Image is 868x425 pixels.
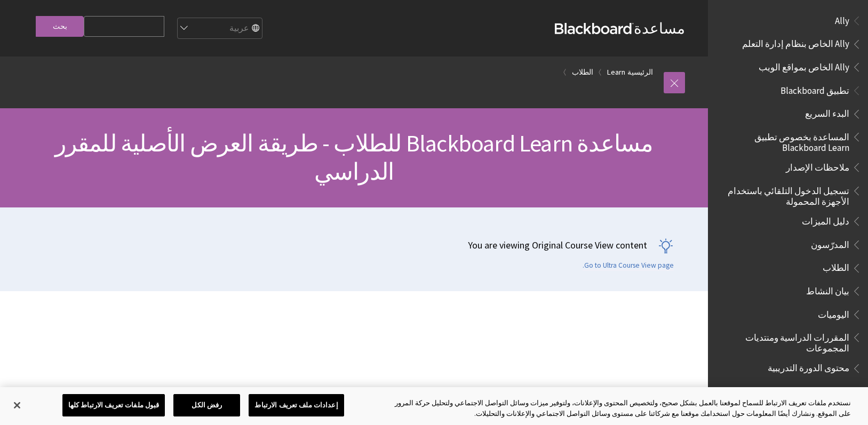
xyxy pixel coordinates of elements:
span: Ally الخاص بنظام إدارة التعلم [742,35,849,50]
p: You are viewing Original Course View content [12,238,674,252]
span: مساعدة Blackboard Learn للطلاب - طريقة العرض الأصلية للمقرر الدراسي [55,129,654,186]
div: نستخدم ملفات تعريف الارتباط للسماح لموقعنا بالعمل بشكل صحيح، ولتخصيص المحتوى والإعلانات، ولتوفير ... [391,398,851,419]
span: ملاحظات الإصدار [786,158,849,173]
button: قبول ملفات تعريف الارتباط كلها [62,394,165,416]
span: تسجيل الدخول التلقائي باستخدام الأجهزة المحمولة [721,182,849,207]
span: رسائل المقرر الدراسي [766,382,849,397]
strong: Blackboard [555,23,634,34]
span: الطلاب [823,259,849,274]
input: بحث [36,16,84,37]
a: الرئيسية [627,66,653,79]
a: Go to Ultra Course View page. [583,261,674,270]
span: البدء السريع [805,105,849,119]
a: الطلاب [572,66,593,79]
select: Site Language Selector [177,18,262,39]
button: إغلاق [5,394,29,417]
span: المساعدة بخصوص تطبيق Blackboard Learn [721,128,849,153]
span: المدرّسون [811,236,849,250]
span: محتوى الدورة التدريبية [768,359,849,374]
span: Ally الخاص بمواقع الويب [759,58,849,73]
span: بيان النشاط [806,282,849,296]
a: مساعدةBlackboard [555,19,685,38]
span: Ally [835,12,849,26]
span: دليل الميزات [802,212,849,227]
a: Learn [607,66,625,79]
span: اليوميات [818,306,849,320]
button: رفض الكل [173,394,240,416]
span: المقررات الدراسية ومنتديات المجموعات [721,328,849,354]
span: تطبيق Blackboard [781,82,849,96]
nav: Book outline for Anthology Ally Help [714,12,862,76]
button: إعدادات ملف تعريف الارتباط [249,394,344,416]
